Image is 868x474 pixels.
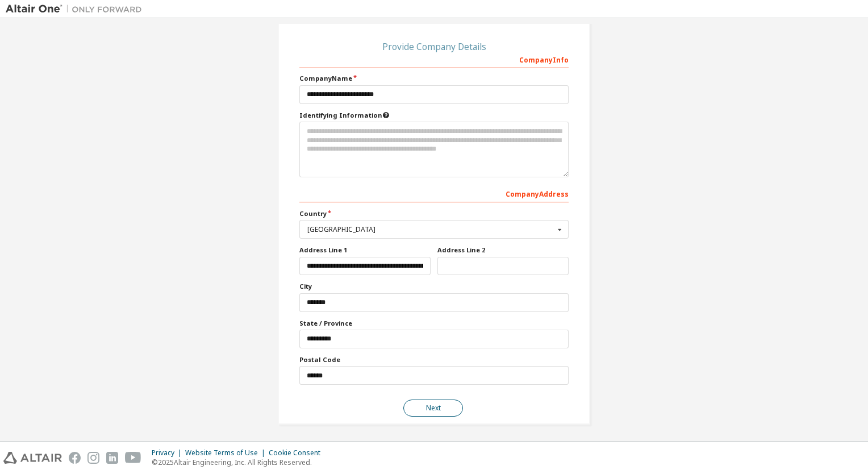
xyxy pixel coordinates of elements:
img: youtube.svg [125,452,141,464]
label: Country [299,209,569,218]
div: Privacy [152,448,185,458]
label: Postal Code [299,355,569,364]
label: Company Name [299,74,569,83]
label: State / Province [299,319,569,328]
img: Altair One [6,3,148,15]
div: Company Address [299,184,569,202]
img: linkedin.svg [106,452,118,464]
label: City [299,282,569,291]
div: Provide Company Details [299,43,569,50]
img: facebook.svg [69,452,81,464]
label: Address Line 2 [437,246,569,255]
img: altair_logo.svg [3,452,62,464]
div: Cookie Consent [269,448,327,458]
img: instagram.svg [87,452,99,464]
label: Address Line 1 [299,246,431,255]
div: Company Info [299,50,569,68]
p: © 2025 Altair Engineering, Inc. All Rights Reserved. [152,458,327,467]
label: Please provide any information that will help our support team identify your company. Email and n... [299,111,569,120]
button: Next [403,400,463,417]
div: [GEOGRAPHIC_DATA] [307,226,554,233]
div: Website Terms of Use [185,448,269,458]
